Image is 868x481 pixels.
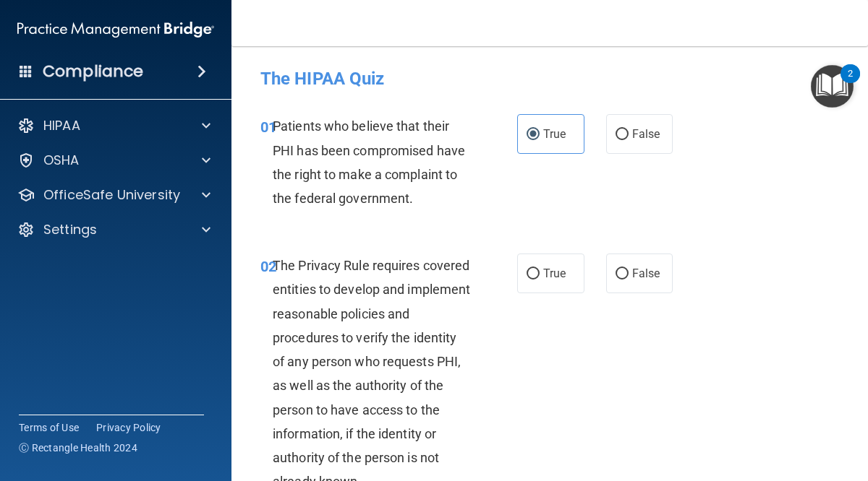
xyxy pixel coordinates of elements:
div: 2 [848,74,853,92]
span: False [632,266,660,280]
span: Patients who believe that their PHI has been compromised have the right to make a complaint to th... [273,118,465,206]
span: 01 [260,118,276,136]
a: HIPAA [17,117,210,134]
span: 02 [260,258,276,275]
p: Settings [43,221,97,238]
span: True [543,127,566,141]
a: Terms of Use [19,420,79,435]
span: True [543,266,566,280]
p: OSHA [43,152,80,169]
input: True [527,129,540,140]
input: False [616,129,629,140]
p: HIPAA [43,117,80,134]
input: True [527,269,540,279]
img: PMB logo [17,15,214,44]
input: False [616,269,629,279]
a: OSHA [17,152,210,169]
h4: Compliance [43,61,143,82]
span: Ⓒ Rectangle Health 2024 [19,441,137,455]
a: Privacy Policy [96,420,161,435]
h4: The HIPAA Quiz [260,69,839,88]
a: OfficeSafe University [17,186,210,204]
a: Settings [17,221,210,238]
p: OfficeSafe University [43,186,180,204]
button: Open Resource Center, 2 new notifications [811,65,854,108]
span: False [632,127,660,141]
